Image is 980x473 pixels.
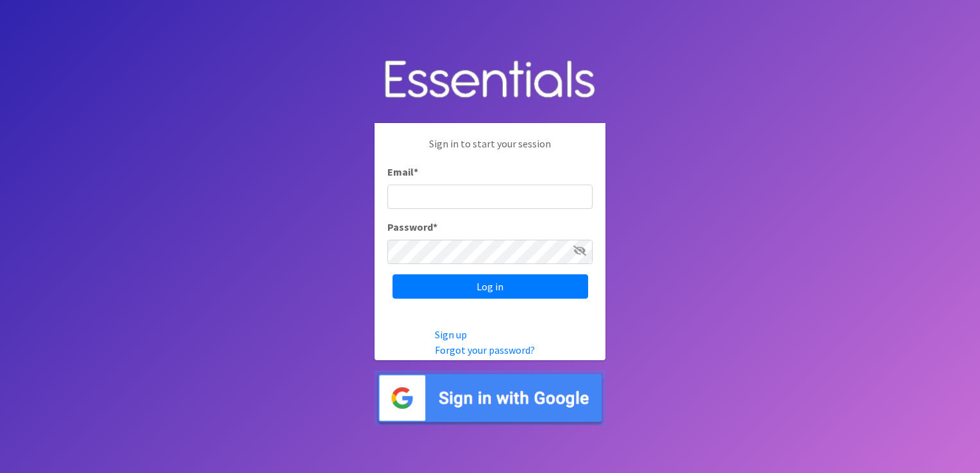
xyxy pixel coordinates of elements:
abbr: required [414,165,418,178]
img: Sign in with Google [375,370,605,426]
label: Email [387,164,418,179]
label: Password [387,219,437,235]
abbr: required [433,220,437,233]
img: Human Essentials [375,47,605,113]
a: Sign up [435,328,467,341]
p: Sign in to start your session [387,136,593,164]
a: Forgot your password? [435,344,535,356]
input: Log in [393,274,588,299]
